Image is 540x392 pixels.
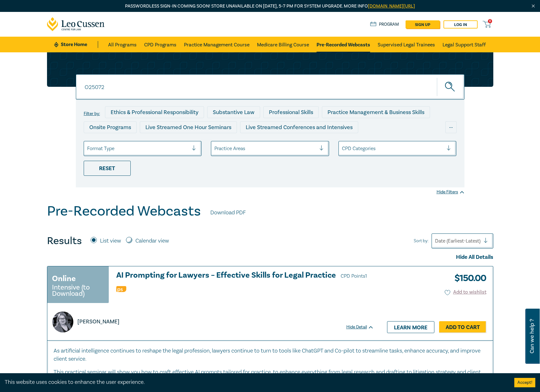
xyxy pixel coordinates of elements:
a: Learn more [387,321,434,333]
div: Live Streamed One Hour Seminars [140,121,237,133]
div: Ethics & Professional Responsibility [105,106,204,118]
div: Reset [84,161,131,176]
a: AI Prompting for Lawyers – Effective Skills for Legal Practice CPD Points1 [116,271,374,280]
a: Legal Support Staff [443,37,486,52]
a: Store Home [54,41,98,48]
a: Pre-Recorded Webcasts [317,37,370,52]
a: CPD Programs [144,37,176,52]
div: Practice Management & Business Skills [322,106,430,118]
input: Sort by [435,238,436,244]
label: Filter by: [84,111,100,116]
a: Program [370,21,399,28]
img: https://s3.ap-southeast-2.amazonaws.com/leo-cussen-store-production-content/Contacts/Natalie%20Wi... [52,311,73,332]
a: Download PDF [210,209,246,217]
div: Live Streamed Practical Workshops [84,136,183,148]
button: Add to wishlist [445,289,486,296]
div: Hide Detail [346,324,381,330]
a: Practice Management Course [184,37,249,52]
a: Add to Cart [439,321,486,333]
span: CPD Points 1 [341,273,367,279]
input: select [87,145,88,152]
div: 10 CPD Point Packages [261,136,330,148]
div: ... [445,121,457,133]
a: [DOMAIN_NAME][URL] [368,3,415,9]
input: select [214,145,216,152]
div: Pre-Recorded Webcasts [186,136,258,148]
div: Substantive Law [207,106,260,118]
div: Hide Filters [437,189,464,195]
div: This website uses cookies to enhance the user experience. [5,378,505,386]
button: Accept cookies [514,378,535,387]
input: select [342,145,343,152]
span: Can we help ? [529,312,535,360]
a: sign up [406,20,440,29]
input: Search for a program title, program description or presenter name [76,74,464,100]
span: Sort by: [414,238,428,244]
h3: AI Prompting for Lawyers – Effective Skills for Legal Practice [116,271,374,280]
p: As artificial intelligence continues to reshape the legal profession, lawyers continue to turn to... [54,347,487,363]
div: Onsite Programs [84,121,137,133]
label: List view [100,237,121,245]
div: Professional Skills [263,106,319,118]
p: This practical seminar will show you how to craft effective AI prompts tailored for practice, to ... [54,368,487,384]
a: All Programs [108,37,137,52]
div: Live Streamed Conferences and Intensives [240,121,358,133]
p: [PERSON_NAME] [77,318,119,326]
h3: $ 150.00 [450,271,486,285]
h1: Pre-Recorded Webcasts [47,203,201,219]
small: Intensive (to Download) [52,284,104,297]
label: Calendar view [135,237,169,245]
div: National Programs [333,136,391,148]
span: 0 [488,19,492,23]
a: Medicare Billing Course [257,37,309,52]
p: Passwordless sign-in coming soon! Store unavailable on [DATE], 5–7 PM for system upgrade. More info [47,3,493,10]
h4: Results [47,235,82,247]
img: Close [531,3,536,9]
div: Hide All Details [47,253,493,261]
img: Professional Skills [116,286,126,292]
h3: Online [52,273,76,284]
a: Log in [443,20,478,29]
a: Supervised Legal Trainees [378,37,435,52]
